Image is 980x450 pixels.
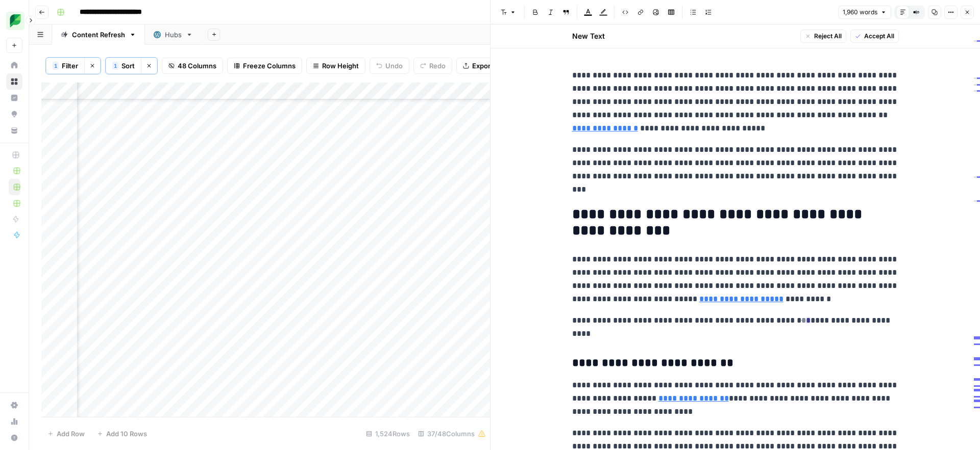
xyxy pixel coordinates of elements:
[6,12,24,30] img: SproutSocial Logo
[362,426,414,442] div: 1,524 Rows
[112,62,118,70] div: 1
[243,61,296,71] span: Freeze Columns
[227,58,302,74] button: Freeze Columns
[52,24,145,45] a: Content Refresh
[6,8,22,34] button: Workspace: SproutSocial
[322,61,359,71] span: Row Height
[106,58,141,74] button: 1Sort
[53,62,59,70] div: 1
[6,397,22,413] a: Settings
[306,58,365,74] button: Row Height
[572,31,605,41] h2: New Text
[843,8,877,17] span: 1,960 words
[385,61,403,71] span: Undo
[814,32,842,41] span: Reject All
[46,58,84,74] button: 1Filter
[413,58,452,74] button: Redo
[162,58,223,74] button: 48 Columns
[370,58,409,74] button: Undo
[850,30,899,43] button: Accept All
[838,6,891,19] button: 1,960 words
[165,30,182,40] div: Hubs
[145,24,202,45] a: Hubs
[414,426,490,442] div: 37/48 Columns
[6,106,22,122] a: Opportunities
[178,61,216,71] span: 48 Columns
[456,58,515,74] button: Export CSV
[6,413,22,430] a: Usage
[6,73,22,90] a: Browse
[864,32,894,41] span: Accept All
[6,122,22,139] a: Your Data
[121,61,135,71] span: Sort
[41,426,91,442] button: Add Row
[114,62,117,70] span: 1
[54,62,57,70] span: 1
[6,430,22,446] button: Help + Support
[91,426,153,442] button: Add 10 Rows
[62,61,78,71] span: Filter
[6,90,22,106] a: Insights
[429,61,446,71] span: Redo
[57,429,85,439] span: Add Row
[106,429,147,439] span: Add 10 Rows
[800,30,846,43] button: Reject All
[6,57,22,73] a: Home
[72,30,125,40] div: Content Refresh
[472,61,508,71] span: Export CSV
